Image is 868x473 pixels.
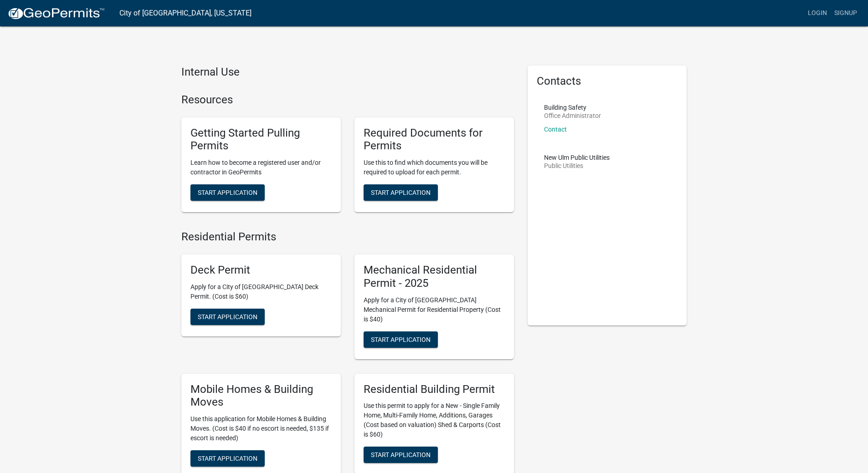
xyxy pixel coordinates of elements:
a: City of [GEOGRAPHIC_DATA], [US_STATE] [119,5,252,21]
h5: Contacts [537,75,678,88]
h5: Mechanical Residential Permit - 2025 [364,264,505,290]
p: Use this permit to apply for a New - Single Family Home, Multi-Family Home, Additions, Garages (C... [364,401,505,439]
button: Start Application [364,331,438,348]
h4: Resources [181,93,514,107]
h5: Required Documents for Permits [364,127,505,153]
span: Start Application [198,189,257,196]
button: Start Application [190,309,265,325]
button: Start Application [190,184,265,201]
p: Apply for a City of [GEOGRAPHIC_DATA] Deck Permit. (Cost is $60) [190,282,332,301]
button: Start Application [364,447,438,463]
p: Building Safety [544,104,601,111]
h5: Mobile Homes & Building Moves [190,383,332,409]
a: Contact [544,126,567,133]
h4: Residential Permits [181,230,514,244]
p: Use this to find which documents you will be required to upload for each permit. [364,158,505,177]
button: Start Application [364,184,438,201]
p: Use this application for Mobile Homes & Building Moves. (Cost is $40 if no escort is needed, $135... [190,414,332,443]
h5: Deck Permit [190,264,332,277]
h4: Internal Use [181,66,514,79]
a: Login [804,5,831,22]
p: Public Utilities [544,163,610,169]
span: Start Application [371,451,431,458]
h5: Residential Building Permit [364,383,505,396]
span: Start Application [198,455,257,462]
button: Start Application [190,450,265,467]
p: New Ulm Public Utilities [544,154,610,161]
span: Start Application [198,313,257,320]
span: Start Application [371,336,431,343]
a: Signup [831,5,861,22]
p: Apply for a City of [GEOGRAPHIC_DATA] Mechanical Permit for Residential Property (Cost is $40) [364,295,505,324]
p: Learn how to become a registered user and/or contractor in GeoPermits [190,158,332,177]
span: Start Application [371,189,431,196]
p: Office Administrator [544,112,601,119]
h5: Getting Started Pulling Permits [190,127,332,153]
